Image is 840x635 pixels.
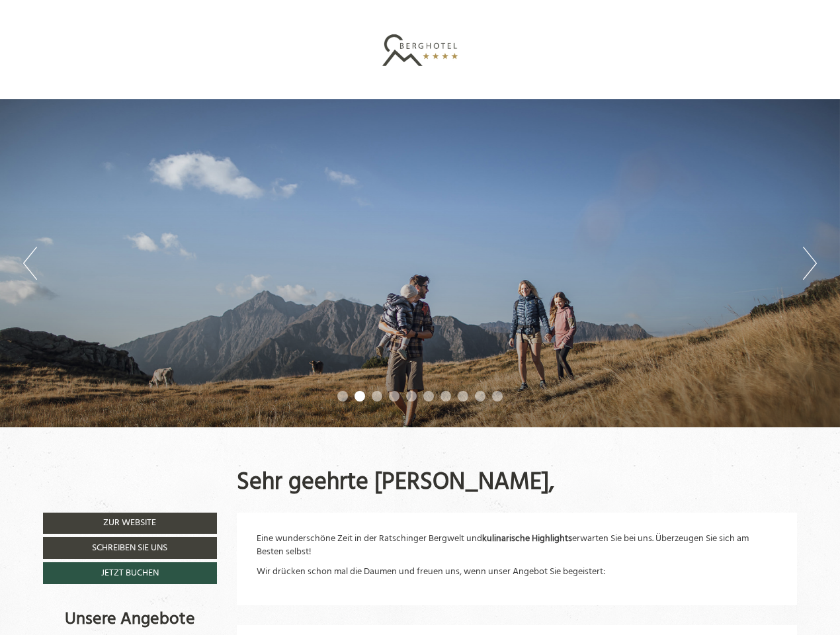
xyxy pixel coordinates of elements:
[43,562,217,584] a: Jetzt buchen
[43,537,217,559] a: Schreiben Sie uns
[43,513,217,534] a: Zur Website
[257,532,778,559] p: Eine wunderschöne Zeit in der Ratschinger Bergwelt und erwarten Sie bei uns. Überzeugen Sie sich ...
[43,607,217,632] div: Unsere Angebote
[23,247,37,280] button: Previous
[482,531,572,546] strong: kulinarische Highlights
[257,566,778,579] p: Wir drücken schon mal die Daumen und freuen uns, wenn unser Angebot Sie begeistert:
[237,470,554,497] h1: Sehr geehrte [PERSON_NAME],
[803,247,817,280] button: Next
